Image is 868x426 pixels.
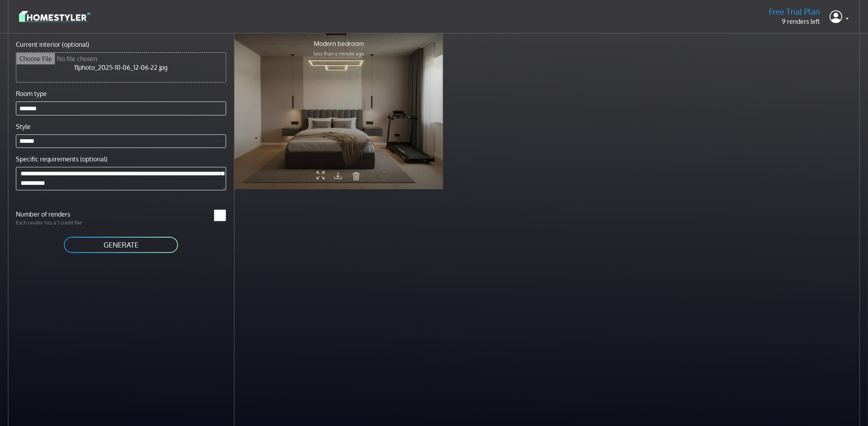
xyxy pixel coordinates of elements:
label: Room type [16,89,47,98]
label: Specific requirements (optional) [16,154,108,164]
p: Modern bedroom [313,39,364,48]
p: Each render has a 1 credit fee [11,219,121,226]
label: Style [16,122,31,131]
p: 9 renders left [769,17,820,26]
button: GENERATE [63,236,179,254]
h5: Free Trial Plan [769,7,820,17]
img: logo-3de290ba35641baa71223ecac5eacb59cb85b4c7fdf211dc9aaecaaee71ea2f8.svg [19,10,90,23]
label: Number of renders [11,209,121,219]
label: Current interior (optional) [16,40,89,49]
p: less than a minute ago [313,50,364,58]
